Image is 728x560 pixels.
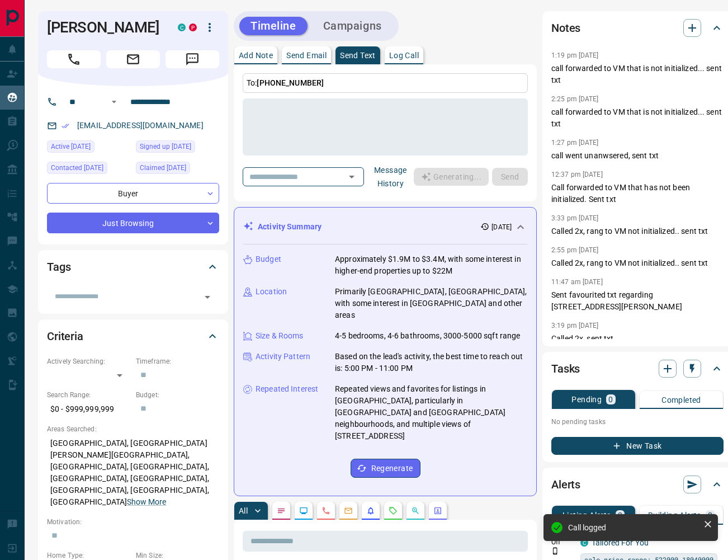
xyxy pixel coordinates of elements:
p: [DATE] [491,222,512,232]
p: Budget: [136,390,219,400]
p: All [239,507,248,515]
p: 3:33 pm [DATE] [551,214,599,222]
div: Call logged [568,523,699,532]
p: Repeated Interest [256,383,318,395]
span: Claimed [DATE] [140,162,186,173]
div: Tasks [551,355,724,382]
p: Called 2x, rang to VM not initialized.. sent txt [551,257,724,269]
div: Wed Sep 10 2025 [47,140,130,156]
p: Search Range: [47,390,130,400]
p: No pending tasks [551,413,724,430]
p: Actively Searching: [47,356,130,366]
p: 12:37 pm [DATE] [551,171,603,178]
div: Alerts [551,471,724,498]
div: Criteria [47,323,219,350]
svg: Email Verified [62,122,69,130]
p: To: [243,73,528,93]
p: Log Call [389,51,419,59]
button: Open [107,95,121,109]
h2: Notes [551,19,580,37]
span: Signed up [DATE] [140,141,191,152]
h2: Criteria [47,327,83,345]
button: Open [344,169,360,185]
svg: Notes [277,506,286,515]
h2: Tags [47,258,70,276]
h1: [PERSON_NAME] [47,18,161,36]
h2: Tasks [551,360,580,378]
svg: Opportunities [411,506,420,515]
div: condos.ca [178,23,186,31]
p: 0 [708,511,712,519]
button: Timeline [239,17,308,35]
p: Called 2x, sent txt [551,333,724,345]
p: call forwarded to VM that is not initialized... sent txt [551,106,724,130]
p: [GEOGRAPHIC_DATA], [GEOGRAPHIC_DATA][PERSON_NAME][GEOGRAPHIC_DATA], [GEOGRAPHIC_DATA], [GEOGRAPHI... [47,434,219,511]
a: [EMAIL_ADDRESS][DOMAIN_NAME] [77,121,204,130]
p: call went unanwsered, sent txt [551,150,724,162]
div: Fri Jul 11 2025 [47,162,130,177]
p: Budget [256,253,281,265]
div: Notes [551,15,724,41]
p: Approximately $1.9M to $3.4M, with some interest in higher-end properties up to $22M [335,253,527,277]
button: Open [200,289,215,305]
p: 1:27 pm [DATE] [551,139,599,147]
p: 1:19 pm [DATE] [551,51,599,59]
p: Primarily [GEOGRAPHIC_DATA], [GEOGRAPHIC_DATA], with some interest in [GEOGRAPHIC_DATA] and other... [335,286,527,321]
svg: Calls [322,506,330,515]
button: Show More [127,496,166,508]
p: $0 - $999,999,999 [47,400,130,418]
div: Just Browsing [47,213,219,233]
span: [PHONE_NUMBER] [257,78,324,87]
svg: Emails [344,506,353,515]
svg: Agent Actions [433,506,442,515]
p: Timeframe: [136,356,219,366]
p: Based on the lead's activity, the best time to reach out is: 5:00 PM - 11:00 PM [335,351,527,374]
p: 0 [608,396,613,403]
p: Sent favourited txt regarding [STREET_ADDRESS][PERSON_NAME] [551,289,724,313]
p: Building Alerts [648,511,701,519]
h2: Alerts [551,476,580,493]
p: Listing Alerts [562,511,611,519]
p: Location [256,286,287,298]
svg: Requests [389,506,398,515]
svg: Lead Browsing Activity [299,506,308,515]
p: Pending [571,396,602,403]
p: 11:47 am [DATE] [551,278,603,286]
button: Message History [367,161,414,192]
p: Call forwarded to VM that has not been initialized. Sent txt [551,182,724,205]
div: Sat Jan 27 2024 [136,162,219,177]
div: Activity Summary[DATE] [243,217,527,237]
p: 2:25 pm [DATE] [551,95,599,103]
button: New Task [551,437,724,455]
span: Contacted [DATE] [51,162,103,173]
span: Active [DATE] [51,141,91,152]
div: property.ca [189,23,197,31]
button: Campaigns [312,17,393,35]
p: Completed [661,396,701,404]
button: Regenerate [351,459,420,478]
span: Call [47,50,101,68]
p: 3:19 pm [DATE] [551,322,599,330]
p: Activity Pattern [256,351,310,363]
p: Add Note [239,51,273,59]
p: Called 2x, rang to VM not initialized.. sent txt [551,225,724,237]
p: Size & Rooms [256,330,304,342]
div: Sat Jan 27 2024 [136,140,219,156]
p: Motivation: [47,517,219,527]
p: Repeated views and favorites for listings in [GEOGRAPHIC_DATA], particularly in [GEOGRAPHIC_DATA]... [335,383,527,442]
p: Send Email [286,51,327,59]
div: Tags [47,253,219,280]
svg: Listing Alerts [366,506,375,515]
span: Message [166,50,219,68]
p: Areas Searched: [47,424,219,434]
p: 3 [618,511,622,519]
p: Send Text [340,51,376,59]
p: 2:55 pm [DATE] [551,246,599,254]
p: call forwarded to VM that is not initialized... sent txt [551,63,724,86]
p: 4-5 bedrooms, 4-6 bathrooms, 3000-5000 sqft range [335,330,520,342]
div: Buyer [47,183,219,204]
span: Email [106,50,160,68]
p: Activity Summary [258,221,322,233]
